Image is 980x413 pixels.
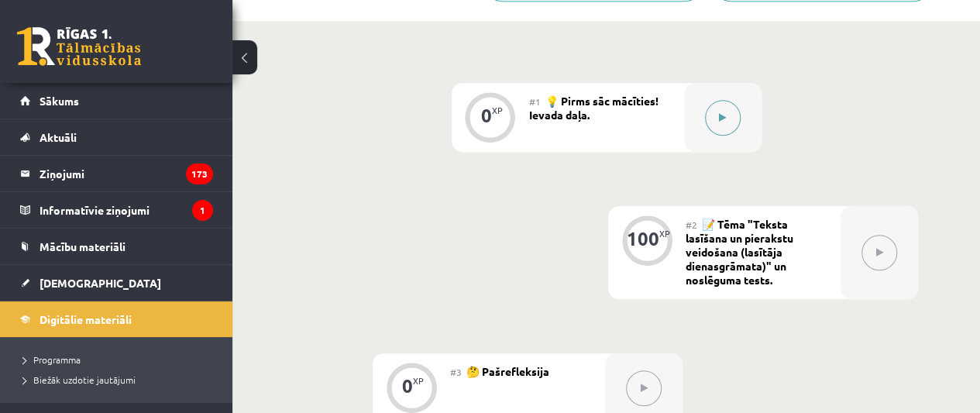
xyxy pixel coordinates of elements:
span: 💡 Pirms sāc mācīties! Ievada daļa. [529,94,658,122]
span: 🤔 Pašrefleksija [466,364,549,378]
legend: Informatīvie ziņojumi [40,192,213,228]
a: Informatīvie ziņojumi1 [20,192,213,228]
legend: Ziņojumi [40,156,213,191]
span: #1 [529,95,541,108]
span: Programma [23,353,81,366]
div: XP [492,106,503,115]
a: Mācību materiāli [20,229,213,264]
div: XP [413,377,424,385]
span: [DEMOGRAPHIC_DATA] [40,276,161,290]
span: Mācību materiāli [40,239,126,253]
a: Aktuāli [20,119,213,155]
span: 📝 Tēma "Teksta lasīšana un pierakstu veidošana (lasītāja dienasgrāmata)" un noslēguma tests. [686,217,793,287]
a: Rīgas 1. Tālmācības vidusskola [17,27,141,66]
i: 1 [192,200,213,221]
a: Digitālie materiāli [20,301,213,337]
a: Sākums [20,83,213,119]
a: Biežāk uzdotie jautājumi [23,373,217,387]
div: 0 [402,379,413,393]
a: [DEMOGRAPHIC_DATA] [20,265,213,301]
div: XP [659,229,670,238]
span: Biežāk uzdotie jautājumi [23,373,136,386]
a: Programma [23,353,217,367]
div: 100 [627,232,659,246]
a: Ziņojumi173 [20,156,213,191]
i: 173 [186,163,213,184]
span: Aktuāli [40,130,77,144]
span: #3 [450,366,462,378]
div: 0 [481,108,492,122]
span: #2 [686,219,697,231]
span: Sākums [40,94,79,108]
span: Digitālie materiāli [40,312,132,326]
